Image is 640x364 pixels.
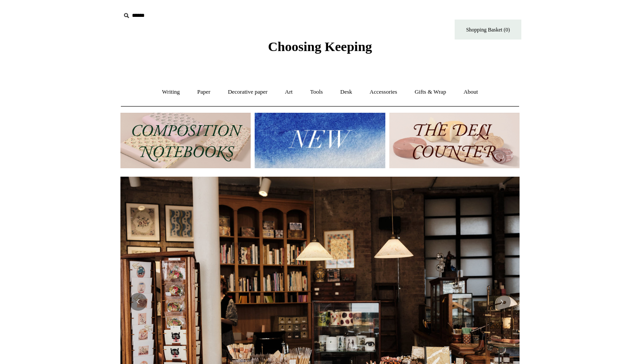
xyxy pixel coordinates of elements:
[268,46,372,52] a: Choosing Keeping
[268,39,372,54] span: Choosing Keeping
[332,80,360,104] a: Desk
[493,293,511,311] button: Next
[407,80,454,104] a: Gifts & Wrap
[455,20,521,40] a: Shopping Basket (0)
[189,80,219,104] a: Paper
[220,80,276,104] a: Decorative paper
[120,113,251,168] img: 202302 Composition ledgers.jpg__PID:69722ee6-fa44-49dd-a067-31375e5d54ec
[154,80,188,104] a: Writing
[277,80,300,104] a: Art
[389,113,520,168] img: The Deli Counter
[456,80,486,104] a: About
[302,80,331,104] a: Tools
[255,113,385,168] img: New.jpg__PID:f73bdf93-380a-4a35-bcfe-7823039498e1
[362,80,405,104] a: Accessories
[129,293,147,311] button: Previous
